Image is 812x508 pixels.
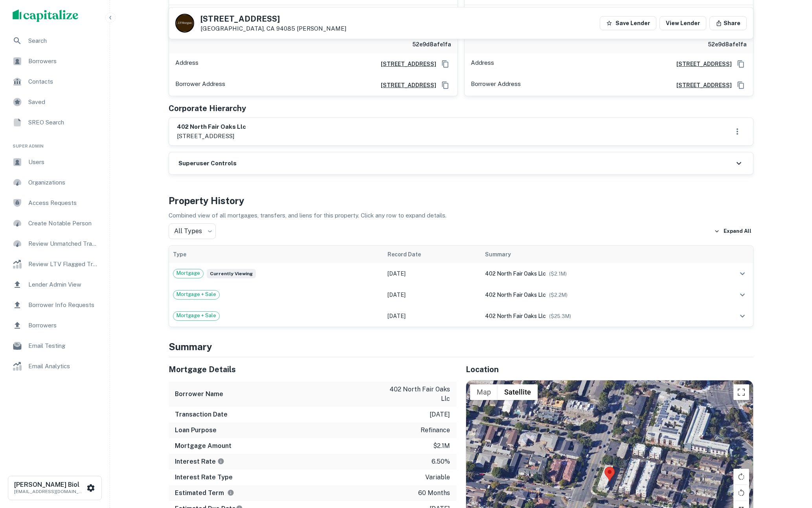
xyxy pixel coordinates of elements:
[6,133,103,153] li: Super Admin
[485,270,546,277] span: 402 north fair oaks llc
[375,60,436,68] a: [STREET_ADDRESS]
[471,31,496,49] p: Owner ID
[712,225,753,237] button: Expand All
[173,312,219,320] span: Mortgage + Sale
[169,364,456,375] h5: Mortgage Details
[357,31,451,49] h6: 7bf36ded-a38d-4f35-beae-52e9d8afe1fa
[173,291,219,298] span: Mortgage + Sale
[175,31,201,49] p: Owner ID
[709,16,747,30] button: Share
[169,194,753,208] h4: Property History
[466,364,753,375] h5: Location
[175,488,234,498] h6: Estimated Term
[384,246,481,263] th: Record Date
[6,275,103,294] a: Lender Admin View
[498,384,538,400] button: Show satellite imagery
[6,153,103,172] div: Users
[736,309,749,323] button: expand row
[217,458,224,465] svg: The interest rates displayed on the website are for informational purposes only and may be report...
[6,336,103,355] a: Email Testing
[735,58,747,70] button: Copy Address
[6,316,103,335] a: Borrowers
[439,58,451,70] button: Copy Address
[200,25,346,32] p: [GEOGRAPHIC_DATA], CA 94085
[175,389,223,399] h6: Borrower Name
[28,178,99,187] span: Organizations
[28,219,99,228] span: Create Notable Person
[175,410,228,419] h6: Transaction Date
[28,77,99,86] span: Contacts
[28,280,99,289] span: Lender Admin View
[177,132,246,141] p: [STREET_ADDRESS]
[6,194,103,212] a: Access Requests
[6,173,103,192] a: Organizations
[425,473,450,482] p: variable
[175,457,224,466] h6: Interest Rate
[169,340,753,354] h4: Summary
[175,58,198,70] p: Address
[28,239,99,249] span: Review Unmatched Transactions
[8,476,102,500] button: [PERSON_NAME] Biol[EMAIL_ADDRESS][DOMAIN_NAME]
[470,384,498,400] button: Show street map
[549,313,571,319] span: ($ 25.3M )
[439,79,451,91] button: Copy Address
[421,426,450,435] p: refinance
[733,469,749,484] button: Rotate map clockwise
[6,357,103,376] a: Email Analytics
[6,296,103,314] a: Borrower Info Requests
[652,31,747,49] h6: 7bf36ded-a38d-4f35-beae-52e9d8afe1fa
[28,362,99,371] span: Email Analytics
[175,426,217,435] h6: Loan Purpose
[549,271,567,277] span: ($ 2.1M )
[471,58,494,70] p: Address
[175,79,225,91] p: Borrower Address
[175,473,233,482] h6: Interest Rate Type
[481,246,703,263] th: Summary
[375,81,436,90] h6: [STREET_ADDRESS]
[28,198,99,208] span: Access Requests
[28,341,99,351] span: Email Testing
[6,31,103,50] a: Search
[735,79,747,91] button: Copy Address
[28,57,99,66] span: Borrowers
[227,489,234,496] svg: Term is based on a standard schedule for this type of loan.
[28,259,99,269] span: Review LTV Flagged Transactions
[6,214,103,233] a: Create Notable Person
[600,16,656,30] button: Save Lender
[432,457,450,466] p: 6.50%
[384,284,481,305] td: [DATE]
[733,384,749,400] button: Toggle fullscreen view
[384,263,481,284] td: [DATE]
[28,321,99,330] span: Borrowers
[28,118,99,127] span: SREO Search
[6,113,103,132] a: SREO Search
[670,81,732,90] a: [STREET_ADDRESS]
[6,52,103,71] a: Borrowers
[297,25,346,32] a: [PERSON_NAME]
[384,305,481,327] td: [DATE]
[178,159,237,168] h6: Superuser Controls
[418,488,450,498] p: 60 months
[549,292,568,298] span: ($ 2.2M )
[6,93,103,111] a: Saved
[6,234,103,253] a: Review Unmatched Transactions
[433,441,450,451] p: $2.1m
[773,420,812,458] iframe: Chat Widget
[28,97,99,107] span: Saved
[736,288,749,302] button: expand row
[670,60,732,68] a: [STREET_ADDRESS]
[173,269,203,277] span: Mortgage
[6,72,103,91] div: Contacts
[485,313,546,319] span: 402 north fair oaks llc
[14,488,85,495] p: [EMAIL_ADDRESS][DOMAIN_NAME]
